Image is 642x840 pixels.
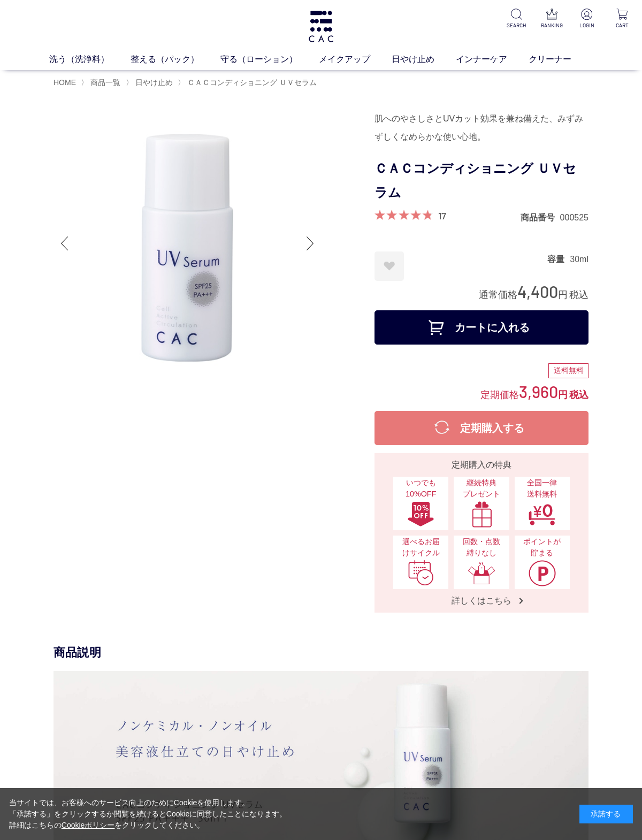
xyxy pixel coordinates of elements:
[374,453,588,613] a: 定期購入の特典 いつでも10%OFFいつでも10%OFF 継続特典プレゼント継続特典プレゼント 全国一律送料無料全国一律送料無料 選べるお届けサイクル選べるお届けサイクル 回数・点数縛りなし回数...
[540,9,563,29] a: RANKING
[374,157,588,205] h1: ＣＡＣコンディショニング ＵＶセラム
[187,78,317,87] span: ＣＡＣコンディショニング ＵＶセラム
[569,289,588,300] span: 税込
[90,78,120,87] span: 商品一覧
[88,78,120,87] a: 商品一覧
[528,501,556,528] img: 全国一律送料無料
[547,254,570,265] dt: 容量
[520,536,564,559] span: ポイントが貯まる
[468,501,495,528] img: 継続特典プレゼント
[519,381,558,401] span: 3,960
[220,53,319,66] a: 守る（ローション）
[407,560,435,586] img: 選べるお届けサイクル
[9,797,287,831] div: 当サイトでは、お客様へのサービス向上のためにCookieを使用します。 「承諾する」をクリックするか閲覧を続けるとCookieに同意したことになります。 詳細はこちらの をクリックしてください。
[520,477,564,500] span: 全国一律 送料無料
[53,78,76,87] a: HOME
[126,78,175,88] li: 〉
[374,411,588,445] button: 定期購入する
[374,251,404,281] a: お気に入りに登録する
[611,9,633,29] a: CART
[62,821,115,829] a: Cookieポリシー
[459,477,503,500] span: 継続特典 プレゼント
[528,560,556,586] img: ポイントが貯まる
[81,78,123,88] li: 〉
[505,9,528,29] a: SEARCH
[374,310,588,345] button: カートに入れる
[569,390,588,400] span: 税込
[459,536,503,559] span: 回数・点数縛りなし
[479,289,517,300] span: 通常価格
[407,501,435,528] img: いつでも10%OFF
[560,212,588,223] dd: 000525
[576,9,598,29] a: LOGIN
[53,110,321,377] img: ＣＡＣコンディショニング ＵＶセラム
[456,53,529,66] a: インナーケア
[131,53,220,66] a: 整える（パック）
[185,78,317,87] a: ＣＡＣコンディショニング ＵＶセラム
[399,536,443,559] span: 選べるお届けサイクル
[133,78,173,87] a: 日やけ止め
[548,363,588,378] div: 送料無料
[49,53,131,66] a: 洗う（洗浄料）
[558,289,568,300] span: 円
[392,53,456,66] a: 日やけ止め
[558,390,568,400] span: 円
[307,11,335,42] img: logo
[517,281,558,301] span: 4,400
[570,254,588,265] dd: 30ml
[399,477,443,500] span: いつでも10%OFF
[529,53,593,66] a: クリーナー
[579,805,633,823] div: 承諾する
[521,212,560,223] dt: 商品番号
[374,110,588,146] div: 肌へのやさしさとUVカット効果を兼ね備えた、みずみずしくなめらかな使い心地。
[505,21,528,29] p: SEARCH
[178,78,319,88] li: 〉
[438,210,446,222] a: 17
[135,78,173,87] span: 日やけ止め
[53,645,588,660] div: 商品説明
[319,53,392,66] a: メイクアップ
[441,595,522,606] span: 詳しくはこちら
[480,388,519,400] span: 定期価格
[540,21,563,29] p: RANKING
[468,560,495,586] img: 回数・点数縛りなし
[611,21,633,29] p: CART
[576,21,598,29] p: LOGIN
[379,459,584,471] div: 定期購入の特典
